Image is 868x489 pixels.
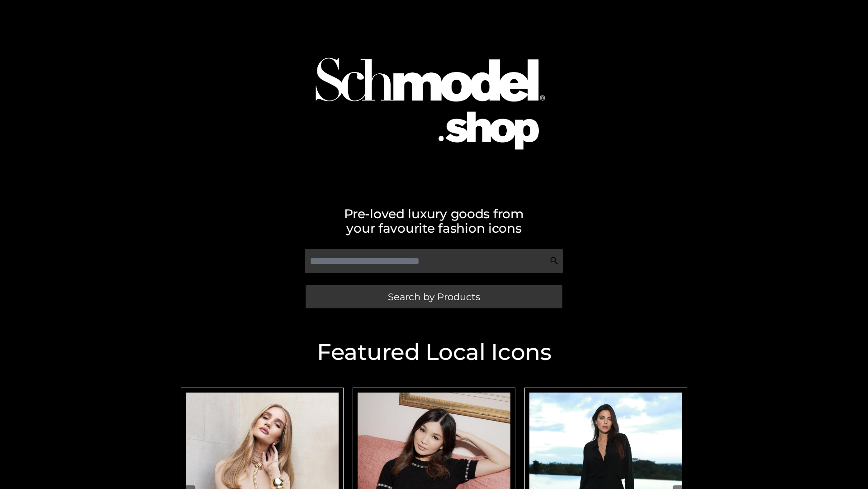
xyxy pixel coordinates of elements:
img: Search Icon [550,256,559,265]
h2: Pre-loved luxury goods from your favourite fashion icons [176,206,692,235]
h2: Featured Local Icons​ [176,341,692,364]
span: Search by Products [388,292,480,302]
a: Search by Products [306,285,562,308]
